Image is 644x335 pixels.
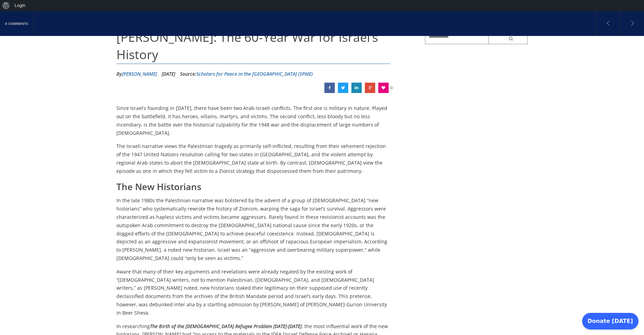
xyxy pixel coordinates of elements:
[351,83,362,93] a: Efraim Karsh: The 60-Year War for Israel’s History
[338,83,348,93] a: Efraim Karsh: The 60-Year War for Israel’s History
[116,180,390,193] h3: The New Historians
[150,323,302,329] em: The Birth of the [DEMOGRAPHIC_DATA] Refugee Problem [DATE]-[DATE]
[162,69,175,79] li: [DATE]
[390,83,392,93] span: 0
[116,104,390,137] p: Since Israel’s founding in [DATE], there have been two Arab-Israeli conflicts. The first one is m...
[116,142,390,175] p: The Israeli narrative views the Palestinian tragedy as primarily self-inflicted, resulting from t...
[196,71,313,77] a: Scholars for Peace in the [GEOGRAPHIC_DATA] (SPME)
[116,196,390,262] p: In the late 1980s the Palestinian narrative was bolstered by the advent of a group of [DEMOGRAPHI...
[324,83,335,93] a: Efraim Karsh: The 60-Year War for Israel’s History
[116,69,157,79] li: By
[116,268,390,317] p: Aware that many of their key arguments and revelations were already negated by the existing work ...
[116,29,378,63] span: [PERSON_NAME]: The 60-Year War for Israel’s History
[122,71,157,77] a: [PERSON_NAME]
[180,69,313,79] div: Source:
[365,83,375,93] a: Efraim Karsh: The 60-Year War for Israel’s History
